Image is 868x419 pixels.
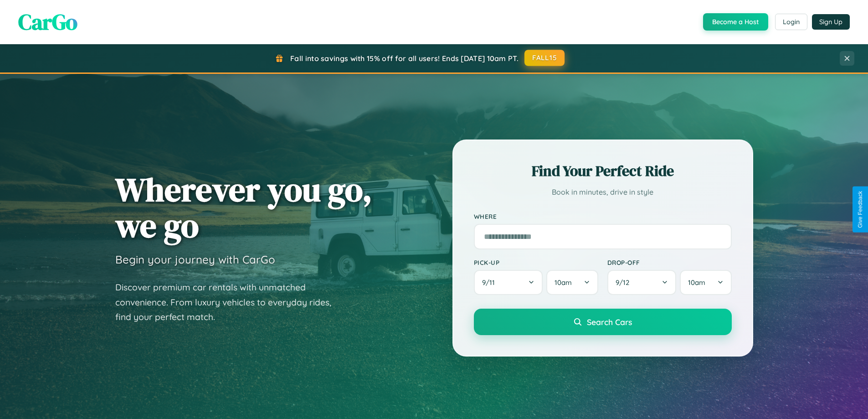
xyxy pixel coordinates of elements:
span: 9 / 12 [616,278,634,287]
p: Discover premium car rentals with unmatched convenience. From luxury vehicles to everyday rides, ... [115,280,343,325]
h2: Find Your Perfect Ride [474,161,732,181]
label: Drop-off [607,259,732,266]
span: 10am [555,278,572,287]
span: CarGo [18,7,77,37]
label: Pick-up [474,259,598,266]
div: Give Feedback [857,191,863,228]
button: FALL15 [524,50,565,66]
label: Where [474,212,732,220]
span: Fall into savings with 15% off for all users! Ends [DATE] 10am PT. [290,54,519,63]
button: 10am [680,270,731,295]
h1: Wherever you go, we go [115,171,372,243]
button: 10am [546,270,598,295]
button: 9/12 [607,270,677,295]
button: 9/11 [474,270,543,295]
span: 10am [688,278,705,287]
button: Login [775,14,807,30]
button: Become a Host [703,13,768,31]
h3: Begin your journey with CarGo [115,253,275,266]
span: Search Cars [587,317,632,327]
span: 9 / 11 [482,278,499,287]
button: Sign Up [812,14,850,30]
button: Search Cars [474,309,732,335]
p: Book in minutes, drive in style [474,186,732,199]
